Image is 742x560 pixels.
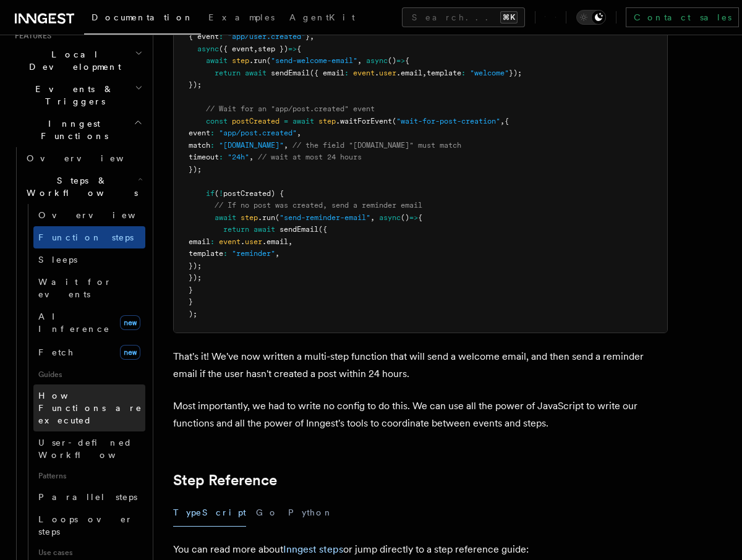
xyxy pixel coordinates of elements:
span: async [366,56,388,65]
a: Documentation [84,4,201,35]
span: : [219,153,223,161]
a: Step Reference [173,472,277,489]
span: async [197,45,219,53]
span: template [427,69,461,77]
span: .run [258,213,275,222]
span: ( [275,213,279,222]
a: Examples [201,4,282,33]
span: Overview [27,153,154,163]
span: . [375,69,379,77]
span: "wait-for-post-creation" [396,117,500,125]
a: AgentKit [282,4,362,33]
span: , [357,56,362,65]
span: new [120,345,140,360]
span: => [409,213,418,222]
button: Events & Triggers [10,78,145,112]
span: Sleeps [38,255,77,265]
span: postCreated) { [223,189,284,198]
kbd: ⌘K [500,11,518,23]
span: timeout [189,153,219,161]
span: await [206,56,228,65]
span: : [219,32,223,41]
span: }); [189,261,202,270]
span: ( [267,56,271,65]
span: // the field "[DOMAIN_NAME]" must match [292,141,461,150]
span: Examples [208,12,275,22]
span: step [318,117,336,125]
span: ({ [318,225,327,234]
span: { event [189,32,219,41]
span: ( [392,117,396,125]
span: email [189,237,210,246]
span: .waitForEvent [336,117,392,125]
span: , [288,237,292,246]
span: Parallel steps [38,492,137,502]
p: That's it! We've now written a multi-step function that will send a welcome email, and then send ... [173,348,668,383]
span: Features [10,31,51,41]
span: = [284,117,288,125]
button: Search...⌘K [402,7,525,27]
span: Wait for events [38,277,112,299]
a: Fetchnew [33,340,145,365]
span: Guides [33,365,145,384]
span: }); [189,165,202,174]
span: } [189,286,193,294]
span: Fetch [38,347,74,357]
span: : [210,129,215,137]
a: User-defined Workflows [33,431,145,466]
span: return [223,225,249,234]
span: .run [249,56,267,65]
span: }); [509,69,522,77]
span: Documentation [92,12,194,22]
span: "reminder" [232,249,275,258]
span: Loops over steps [38,514,133,537]
a: Parallel steps [33,486,145,508]
span: ); [189,310,197,318]
span: Inngest Functions [10,117,134,142]
span: match [189,141,210,150]
a: Overview [33,204,145,226]
span: { [405,56,409,65]
span: How Functions are executed [38,391,142,425]
button: Local Development [10,43,145,78]
span: , [310,32,314,41]
span: "app/post.created" [219,129,297,137]
span: "24h" [228,153,249,161]
a: Sleeps [33,248,145,271]
span: async [379,213,401,222]
button: Inngest Functions [10,112,145,147]
a: Inngest steps [283,543,343,555]
span: // wait at most 24 hours [258,153,362,161]
p: You can read more about or jump directly to a step reference guide: [173,541,668,558]
span: () [388,56,396,65]
span: await [215,213,236,222]
span: , [254,45,258,53]
span: , [249,153,254,161]
span: User-defined Workflows [38,438,150,460]
span: event [353,69,375,77]
span: .email [262,237,288,246]
span: , [370,213,375,222]
span: : [461,69,466,77]
span: Events & Triggers [10,83,135,108]
span: }); [189,273,202,282]
span: () [401,213,409,222]
span: : [210,141,215,150]
span: "welcome" [470,69,509,77]
span: user [245,237,262,246]
span: sendEmail [279,225,318,234]
span: , [275,249,279,258]
span: "send-reminder-email" [279,213,370,222]
span: Patterns [33,466,145,486]
span: .email [396,69,422,77]
span: template [189,249,223,258]
span: { [505,117,509,125]
a: Wait for events [33,271,145,305]
span: { [297,45,301,53]
span: await [245,69,267,77]
span: => [396,56,405,65]
span: } [189,297,193,306]
span: }); [189,80,202,89]
a: How Functions are executed [33,384,145,431]
a: Function steps [33,226,145,248]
